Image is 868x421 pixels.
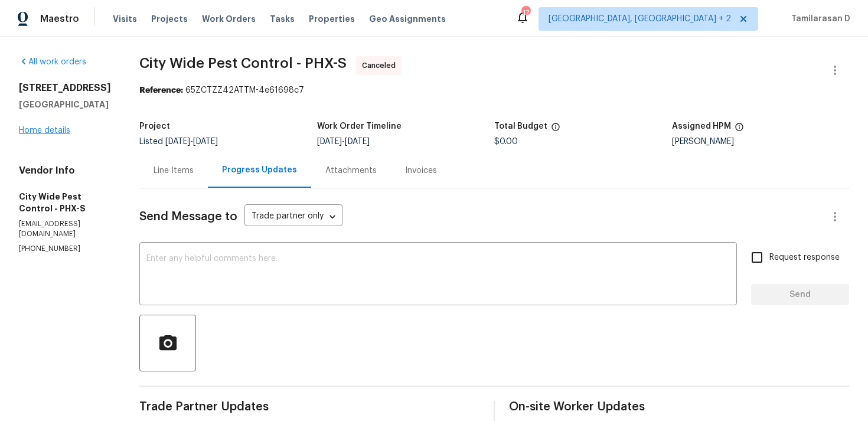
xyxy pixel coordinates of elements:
[317,122,402,130] h5: Work Order Timeline
[19,58,86,66] a: All work orders
[787,13,850,25] span: Tamilarasan D
[139,211,237,223] span: Send Message to
[19,165,111,177] h4: Vendor Info
[494,138,518,146] span: $0.00
[139,138,218,146] span: Listed
[317,138,370,146] span: -
[672,122,731,130] h5: Assigned HPM
[19,126,70,135] a: Home details
[672,138,849,146] div: [PERSON_NAME]
[165,138,218,146] span: -
[19,191,111,214] h5: City Wide Pest Control - PHX-S
[309,13,355,25] span: Properties
[521,7,530,19] div: 17
[139,401,479,413] span: Trade Partner Updates
[139,84,849,96] div: 65ZCTZZ42ATTM-4e61698c7
[317,138,342,146] span: [DATE]
[165,138,190,146] span: [DATE]
[494,122,547,130] h5: Total Budget
[202,13,256,25] span: Work Orders
[405,165,437,177] div: Invoices
[19,99,111,110] h5: [GEOGRAPHIC_DATA]
[369,13,446,25] span: Geo Assignments
[345,138,370,146] span: [DATE]
[19,219,111,239] p: [EMAIL_ADDRESS][DOMAIN_NAME]
[19,82,111,94] h2: [STREET_ADDRESS]
[549,13,731,25] span: [GEOGRAPHIC_DATA], [GEOGRAPHIC_DATA] + 2
[139,86,183,94] b: Reference:
[154,165,194,177] div: Line Items
[270,15,295,23] span: Tasks
[151,13,188,25] span: Projects
[139,56,347,70] span: City Wide Pest Control - PHX-S
[244,207,342,227] div: Trade partner only
[551,122,560,138] span: The total cost of line items that have been proposed by Opendoor. This sum includes line items th...
[769,252,840,264] span: Request response
[735,122,744,138] span: The hpm assigned to this work order.
[325,165,377,177] div: Attachments
[40,13,79,25] span: Maestro
[139,122,170,130] h5: Project
[19,244,111,254] p: [PHONE_NUMBER]
[222,164,297,176] div: Progress Updates
[362,60,400,71] span: Canceled
[113,13,137,25] span: Visits
[509,401,849,413] span: On-site Worker Updates
[193,138,218,146] span: [DATE]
